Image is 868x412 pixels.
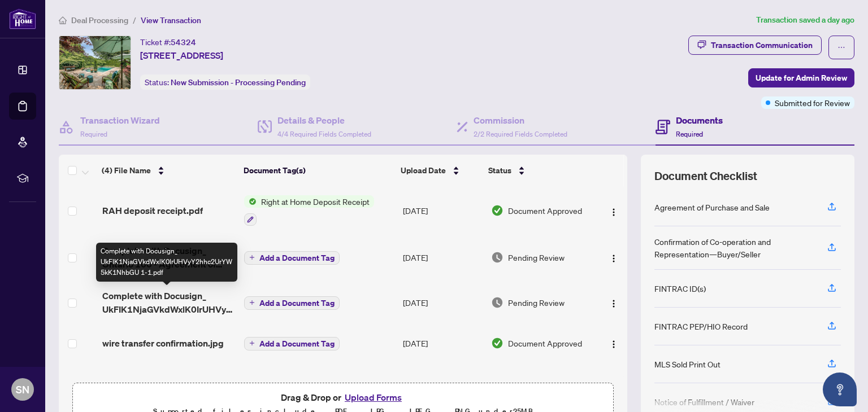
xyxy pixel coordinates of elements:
span: RAH deposit receipt.pdf [102,204,203,217]
button: Add a Document Tag [244,337,340,350]
span: wire transfer confirmation.jpg [102,336,224,350]
div: Agreement of Purchase and Sale [654,201,770,213]
button: Open asap [823,372,857,406]
span: Deal Processing [71,15,128,25]
div: Complete with Docusign_ UkFIK1NjaGVkdWxlK0IrUHVyY2hhc2UrYW5kK1NhbGU 1-1.pdf [96,243,237,282]
button: Logo [605,293,623,312]
button: Logo [605,248,623,266]
th: Upload Date [396,155,484,186]
span: ellipsis [837,43,845,51]
img: Document Status [491,337,504,349]
button: Add a Document Tag [244,250,340,265]
button: Add a Document Tag [244,251,340,265]
button: Logo [605,201,623,220]
img: Status Icon [244,195,257,208]
span: 54324 [171,37,196,47]
span: Pending Review [508,296,565,309]
button: Add a Document Tag [244,295,340,310]
img: logo [9,8,36,29]
th: Document Tag(s) [239,155,396,186]
span: Status [488,164,511,177]
th: (4) File Name [97,155,238,186]
button: Logo [605,334,623,352]
img: Logo [609,299,618,308]
div: Transaction Communication [711,36,813,54]
div: MLS Sold Print Out [654,358,721,370]
span: 4/4 Required Fields Completed [277,130,371,138]
span: (4) File Name [102,164,151,177]
h4: Commission [474,113,567,127]
button: Update for Admin Review [748,68,854,87]
th: Status [484,155,593,186]
td: [DATE] [398,186,486,235]
div: Ticket #: [140,36,196,49]
td: [DATE] [398,235,486,280]
img: Logo [609,208,618,217]
img: Document Status [491,251,504,264]
span: Required [676,130,703,138]
img: IMG-S12366348_1.jpg [59,36,131,89]
span: Required [80,130,107,138]
span: Upload Date [401,164,446,177]
img: Document Status [491,204,504,217]
img: Logo [609,254,618,263]
h4: Details & People [277,113,371,127]
article: Transaction saved a day ago [756,14,854,27]
button: Status IconRight at Home Deposit Receipt [244,195,374,226]
span: [STREET_ADDRESS] [140,49,223,62]
h4: Transaction Wizard [80,113,160,127]
span: Pending Review [508,251,565,264]
span: Add a Document Tag [259,299,335,307]
span: New Submission - Processing Pending [171,77,306,87]
span: View Transaction [141,15,201,25]
span: Update for Admin Review [756,69,847,87]
span: Complete with Docusign_ UkFIK1NjaGVkdWxlK0IrUHVyY2hhc2UrYW5kK1NhbGU 1-1.pdf [102,289,235,316]
td: [DATE] [398,325,486,361]
button: Add a Document Tag [244,336,340,350]
div: Status: [140,74,310,90]
span: 2/2 Required Fields Completed [474,130,567,138]
div: Confirmation of Co-operation and Representation—Buyer/Seller [654,235,814,260]
img: Logo [609,340,618,349]
span: Add a Document Tag [259,340,335,348]
div: FINTRAC ID(s) [654,282,706,295]
div: Notice of Fulfillment / Waiver [654,396,754,408]
span: home [59,16,67,24]
button: Transaction Communication [688,36,822,55]
span: Right at Home Deposit Receipt [257,195,374,208]
span: Add a Document Tag [259,254,335,262]
span: Document Checklist [654,168,757,184]
span: Drag & Drop or [281,390,405,405]
span: Submitted for Review [775,97,850,109]
button: Upload Forms [341,390,405,405]
span: plus [249,300,255,305]
td: [DATE] [398,280,486,325]
div: FINTRAC PEP/HIO Record [654,320,748,332]
span: plus [249,340,255,346]
span: Document Approved [508,337,582,349]
h4: Documents [676,113,723,127]
span: plus [249,255,255,260]
button: Add a Document Tag [244,296,340,310]
li: / [133,14,136,27]
span: SN [16,382,29,397]
img: Document Status [491,296,504,309]
span: Document Approved [508,204,582,217]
